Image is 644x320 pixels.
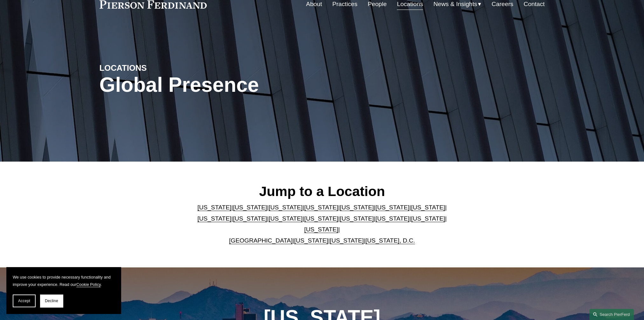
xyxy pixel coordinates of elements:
a: [US_STATE] [411,204,445,211]
a: Cookie Policy [76,282,101,287]
a: [US_STATE] [269,215,303,222]
a: [US_STATE] [340,215,374,222]
a: Search this site [589,309,634,320]
a: [US_STATE] [197,204,232,211]
button: Decline [40,295,63,307]
a: [US_STATE] [197,215,232,222]
a: [GEOGRAPHIC_DATA] [229,237,293,244]
button: Accept [13,295,36,307]
a: [US_STATE] [330,237,364,244]
h2: Jump to a Location [192,183,452,200]
a: [US_STATE] [411,215,445,222]
a: [US_STATE] [304,215,338,222]
span: Accept [18,299,30,303]
a: [US_STATE] [294,237,328,244]
p: We use cookies to provide necessary functionality and improve your experience. Read our . [13,273,114,288]
a: [US_STATE] [375,204,409,211]
p: | | | | | | | | | | | | | | | | | | [192,202,452,246]
section: Cookie banner [6,267,121,314]
a: [US_STATE] [304,226,338,233]
a: [US_STATE], D.C. [365,237,415,244]
span: Decline [45,299,58,303]
a: [US_STATE] [375,215,409,222]
a: [US_STATE] [340,204,374,211]
a: [US_STATE] [233,215,267,222]
a: [US_STATE] [269,204,303,211]
h1: Global Presence [100,73,396,97]
a: [US_STATE] [233,204,267,211]
a: [US_STATE] [304,204,338,211]
h4: LOCATIONS [100,63,211,73]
